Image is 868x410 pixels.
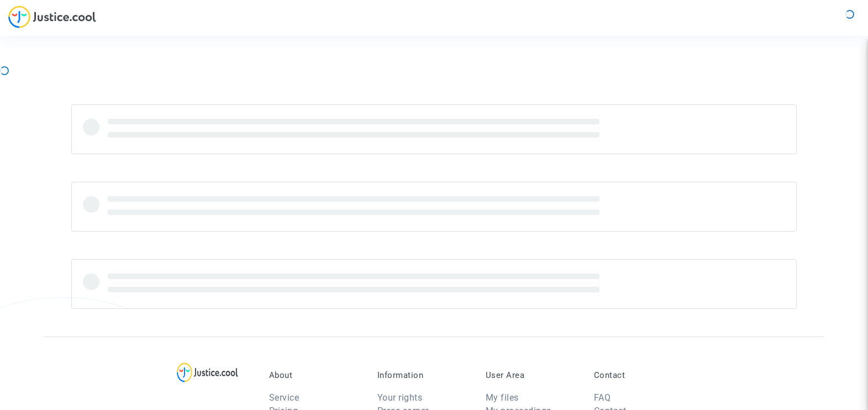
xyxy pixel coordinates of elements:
[177,362,238,382] img: logo-lg.svg
[486,392,519,403] a: My files
[269,392,299,403] a: Service
[8,6,96,28] img: jc-logo.svg
[377,370,469,380] p: Information
[486,370,577,380] p: User Area
[269,370,361,380] p: About
[377,392,423,403] a: Your rights
[594,370,686,380] p: Contact
[594,392,611,403] a: FAQ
